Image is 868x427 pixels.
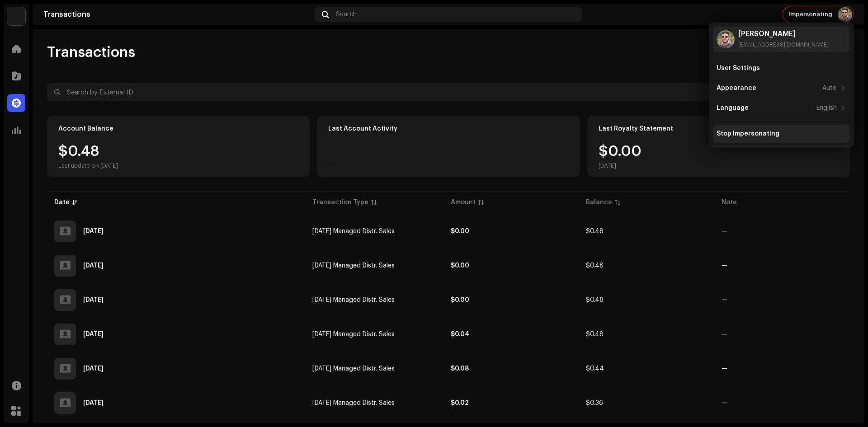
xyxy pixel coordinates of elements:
span: $0.44 [586,366,604,372]
span: $0.36 [586,400,603,406]
div: Jul 26, 2024 [83,400,104,406]
img: bb356b9b-6e90-403f-adc8-c282c7c2e227 [7,7,25,25]
div: Sep 24, 2024 [83,331,104,338]
re-a-table-badge: — [722,331,727,338]
re-m-nav-item: Stop Impersonating [713,125,849,143]
span: Impersonating [788,11,832,18]
re-a-table-badge: — [722,263,727,269]
span: Jul 2025 Managed Distr. Sales [312,228,395,235]
span: Sep 2024 Managed Distr. Sales [312,331,395,338]
span: Search [336,11,357,18]
input: Search by External ID [47,83,744,101]
span: Transactions [47,43,135,61]
div: [DATE] [599,162,642,169]
div: Last Account Activity [328,125,397,132]
img: 8154efc6-dab5-4fef-996c-b8f0eeb98630 [838,7,852,22]
div: Transaction Type [312,198,368,207]
strong: $0.02 [451,400,469,406]
span: $0.48 [586,228,604,235]
div: Oct 19, 2024 [83,297,104,303]
div: Last Royalty Statement [599,125,673,132]
re-a-table-badge: — [722,297,727,303]
span: Aug 2024 Managed Distr. Sales [312,366,395,372]
re-a-table-badge: — [722,400,727,406]
div: Jul 1, 2025 [83,228,104,235]
div: Aug 21, 2024 [83,366,104,372]
div: Stop Impersonating [717,130,779,137]
div: Account Balance [58,125,113,132]
div: Auto [822,84,837,92]
strong: $0.00 [451,228,469,235]
re-m-nav-item: Language [713,99,849,117]
strong: $0.04 [451,331,469,338]
strong: $0.08 [451,366,469,372]
div: Transactions [43,11,311,18]
div: Appearance [717,84,756,92]
span: $0.48 [586,297,604,303]
div: [EMAIL_ADDRESS][DOMAIN_NAME] [738,41,829,48]
div: Balance [586,198,612,207]
re-a-table-badge: — [722,366,727,372]
div: Last update on [DATE] [58,162,118,169]
span: $0.48 [586,331,604,338]
strong: $0.00 [451,297,469,303]
re-m-nav-item: Appearance [713,79,849,97]
re-a-table-badge: — [722,228,727,235]
div: Amount [451,198,476,207]
img: 8154efc6-dab5-4fef-996c-b8f0eeb98630 [717,30,735,48]
span: Oct 2024 Managed Distr. Sales [312,297,395,303]
span: $0.48 [586,263,604,269]
div: Date [54,198,70,207]
span: Jul 2024 Managed Distr. Sales [312,400,395,406]
re-m-nav-item: User Settings [713,59,849,77]
div: [PERSON_NAME] [738,30,829,38]
div: — [328,162,334,169]
div: English [816,104,837,112]
div: May 27, 2025 [83,263,104,269]
span: May 2025 Managed Distr. Sales [312,263,395,269]
div: User Settings [717,65,760,72]
strong: $0.00 [451,263,469,269]
div: Language [717,104,749,112]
